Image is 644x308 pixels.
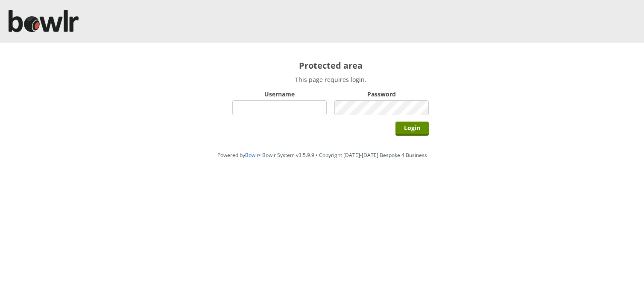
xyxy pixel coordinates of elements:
[232,76,429,84] p: This page requires login.
[395,122,429,136] input: Login
[232,90,327,98] label: Username
[217,151,427,159] span: Powered by • Bowlr System v3.5.9.9 • Copyright [DATE]-[DATE] Bespoke 4 Business
[232,60,429,71] h2: Protected area
[245,151,259,159] a: Bowlr
[334,90,429,98] label: Password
